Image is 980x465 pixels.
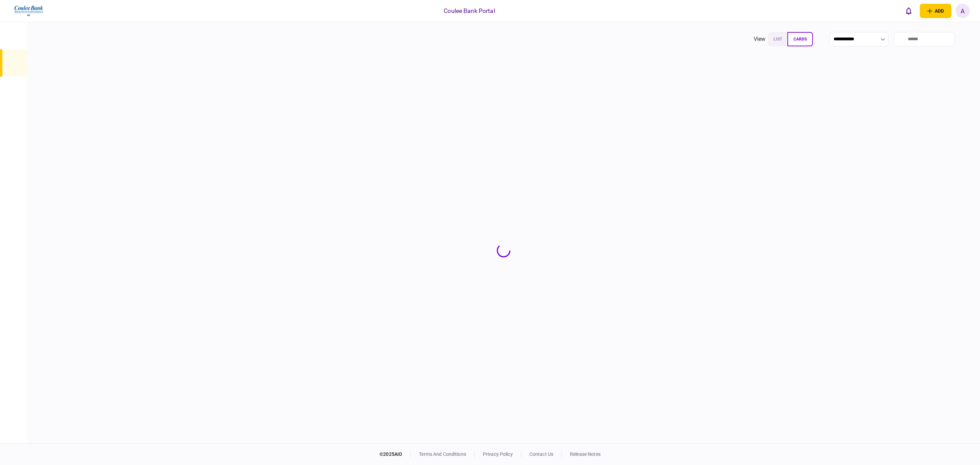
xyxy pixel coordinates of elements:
[570,451,601,457] a: release notes
[754,35,766,43] div: view
[529,451,553,457] a: contact us
[901,4,916,18] button: open notifications list
[768,32,787,46] button: list
[955,4,970,18] button: A
[773,37,782,42] span: list
[920,4,951,18] button: open adding identity options
[419,451,466,457] a: terms and conditions
[14,2,44,19] img: client company logo
[787,32,813,46] button: cards
[483,451,513,457] a: privacy policy
[794,37,807,42] span: cards
[379,451,411,458] div: © 2025 AIO
[444,6,495,15] div: Coulee Bank Portal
